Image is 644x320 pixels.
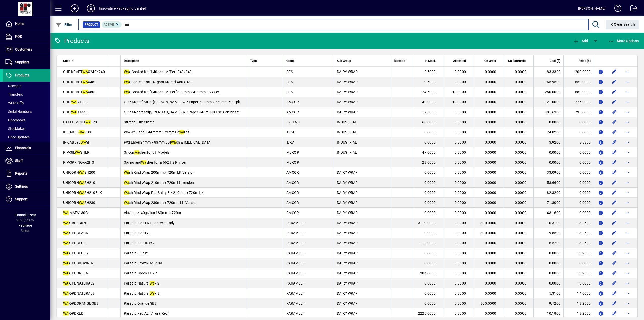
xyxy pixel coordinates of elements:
span: 0.0000 [485,170,496,174]
span: 0.0000 [424,181,436,185]
span: Description [124,58,139,64]
span: 0.0000 [515,70,527,74]
span: AMCOR [286,100,299,104]
span: x Coated Kraft 40gsm M/Perf 240x240 [124,70,192,74]
span: AMCOR [286,170,299,174]
em: Wa [124,170,129,174]
span: Silicon sher for CF Models [124,150,170,154]
span: POS [15,34,22,39]
span: 0.0000 [485,160,496,164]
td: 0.0000 [563,198,594,208]
span: DAIRY WRAP [337,191,358,195]
em: WA [75,150,80,154]
div: Code [63,58,105,64]
a: Price Updates [3,133,50,141]
em: WA [79,170,85,174]
span: sh Rind Wrap 210mm x 720m LK version [124,181,194,185]
span: 0.0000 [424,170,436,174]
a: Transfers [3,90,50,99]
span: 0.0000 [515,110,527,114]
span: In Stock [425,58,436,64]
span: CHE-KRAFT X480 [63,80,96,84]
span: Allocated [453,58,466,64]
button: Filter [54,20,74,29]
span: 0.0000 [485,140,496,144]
td: 24.8200 [533,127,563,137]
em: Wa [124,181,129,185]
button: Edit [610,209,618,217]
span: Code [63,58,70,64]
button: More options [623,158,631,166]
span: Alu/paper 40gr/hm 180mm x 720m [124,211,181,215]
a: Home [3,18,50,30]
span: Barcode [394,58,405,64]
span: Group [286,58,295,64]
em: WA [82,90,88,94]
button: Edit [610,279,618,287]
span: 0.0000 [485,100,496,104]
button: Edit [610,138,618,146]
span: T.P.A [286,130,294,134]
span: DAIRY WRAP [337,170,358,174]
em: WA [79,181,85,185]
span: CHE- SH440 [63,110,88,114]
em: WA [79,130,84,134]
button: Edit [610,68,618,76]
td: 0.0000 [533,117,563,127]
span: Active [104,23,114,26]
button: Edit [610,98,618,106]
td: 0.0000 [533,147,563,157]
span: 9.5000 [424,80,436,84]
span: Products [15,73,29,77]
span: INDUSTRIAL [337,130,357,134]
a: Logout [627,1,638,17]
span: 0.0000 [515,201,527,205]
em: Wa [124,80,129,84]
button: Edit [610,229,618,237]
button: Edit [610,168,618,176]
button: Edit [610,108,618,116]
button: More options [623,299,631,307]
span: On Order [484,58,496,64]
td: 200.0000 [563,67,594,77]
span: 0.0000 [485,110,496,114]
td: 0.0000 [563,157,594,167]
span: 0.0000 [455,191,466,195]
div: On Backorder [506,58,531,64]
span: 10.0000 [452,100,466,104]
span: EXT-FILMCUT 320 [63,120,97,124]
em: WA [71,110,77,114]
em: Wa [141,160,146,164]
button: More options [623,309,631,317]
button: Edit [610,199,618,207]
span: Sub Group [337,58,351,64]
em: WA [82,70,88,74]
td: 8.5300 [563,137,594,147]
div: Barcode [394,58,410,64]
em: wa [171,140,176,144]
span: 0.0000 [455,140,466,144]
a: Customers [3,43,50,56]
em: WA [82,80,88,84]
span: CHE- SH220 [63,100,88,104]
span: Reports [15,171,27,175]
span: 0.0000 [485,201,496,205]
span: EXTEND [286,120,300,124]
span: 0.0000 [485,150,496,154]
button: Edit [610,219,618,227]
td: 0.0000 [563,188,594,198]
span: 0.0000 [515,100,527,104]
td: 3.9200 [533,137,563,147]
div: Products [54,37,89,45]
span: 0.0000 [515,130,527,134]
span: Clear Search [610,22,635,26]
button: More options [623,138,631,146]
td: 0.0000 [563,208,594,218]
span: 0.0000 [515,181,527,185]
span: 0.0000 [455,160,466,164]
span: 0.0000 [515,211,527,215]
span: Price Updates [5,135,30,139]
span: Product [85,22,98,27]
span: 0.0000 [515,80,527,84]
td: 0.0000 [563,167,594,177]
